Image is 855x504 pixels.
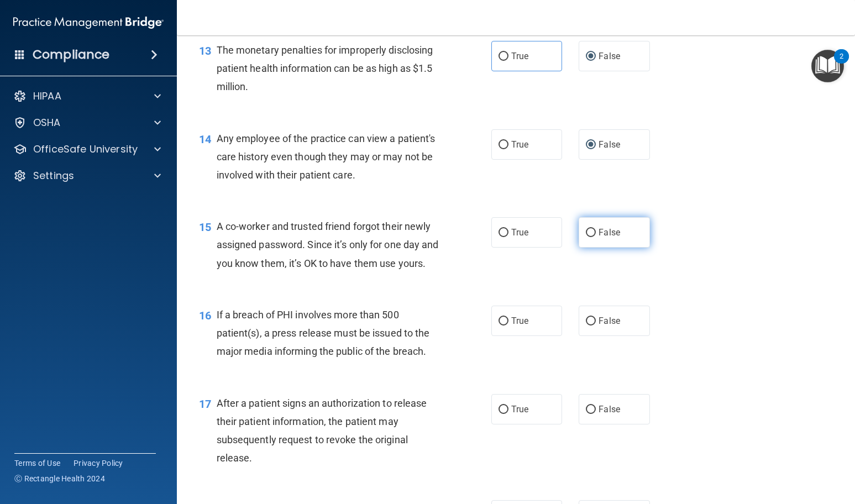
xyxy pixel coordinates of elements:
span: True [511,404,528,414]
span: False [599,316,620,326]
button: Open Resource Center, 2 new notifications [811,50,844,82]
a: OfficeSafe University [13,143,161,156]
span: 13 [199,44,211,57]
a: Privacy Policy [74,458,123,469]
span: Ⓒ Rectangle Health 2024 [14,473,105,484]
span: False [599,51,620,61]
span: True [511,51,528,61]
div: 2 [840,56,843,71]
span: False [599,139,620,150]
input: False [586,317,596,326]
a: HIPAA [13,90,161,103]
span: Any employee of the practice can view a patient's care history even though they may or may not be... [217,133,436,181]
span: True [511,227,528,238]
span: 17 [199,397,211,411]
input: False [586,141,596,149]
input: True [499,141,508,149]
input: False [586,53,596,61]
a: OSHA [13,116,161,129]
span: True [511,316,528,326]
p: HIPAA [33,90,61,103]
input: True [499,317,508,326]
p: OSHA [33,116,61,129]
input: True [499,229,508,237]
h4: Compliance [33,47,109,62]
p: Settings [33,169,74,182]
a: Terms of Use [14,458,60,469]
span: 14 [199,133,211,146]
span: False [599,227,620,238]
img: PMB logo [13,12,164,34]
a: Settings [13,169,161,182]
span: The monetary penalties for improperly disclosing patient health information can be as high as $1.... [217,44,433,92]
input: False [586,229,596,237]
span: 15 [199,221,211,234]
input: False [586,406,596,414]
span: 16 [199,309,211,322]
span: False [599,404,620,414]
span: A co-worker and trusted friend forgot their newly assigned password. Since it’s only for one day ... [217,221,439,269]
p: OfficeSafe University [33,143,138,156]
span: After a patient signs an authorization to release their patient information, the patient may subs... [217,397,427,464]
input: True [499,406,508,414]
span: If a breach of PHI involves more than 500 patient(s), a press release must be issued to the major... [217,309,430,357]
input: True [499,53,508,61]
span: True [511,139,528,150]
